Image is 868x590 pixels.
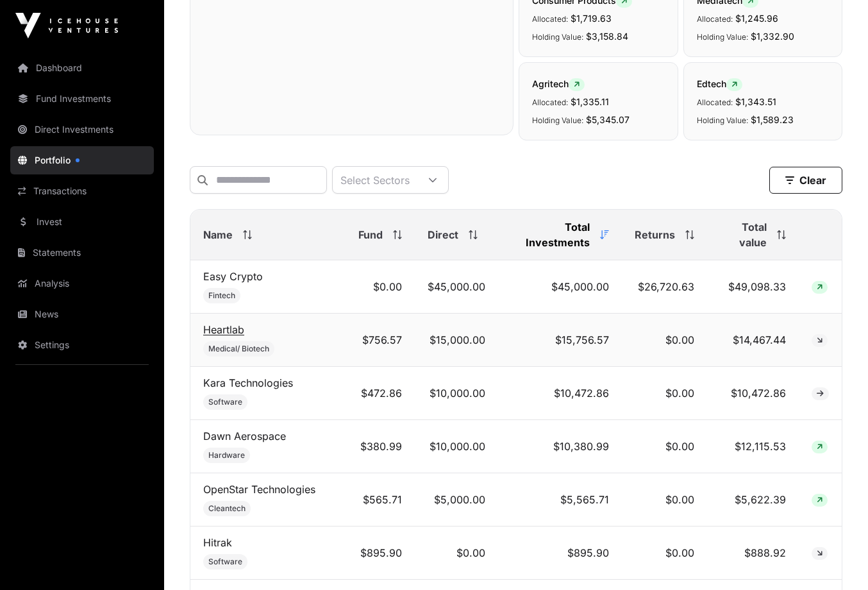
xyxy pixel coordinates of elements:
a: Analysis [10,269,154,298]
td: $5,000.00 [415,473,498,527]
a: Statements [10,239,154,267]
a: Dawn Aerospace [203,430,286,442]
span: Allocated: [697,97,733,107]
span: $1,332.90 [751,31,794,42]
span: Allocated: [697,14,733,24]
span: Agritech [532,78,585,89]
a: OpenStar Technologies [203,483,315,496]
span: $1,589.23 [751,114,794,125]
a: Direct Investments [10,115,154,144]
td: $380.99 [346,420,415,473]
img: Icehouse Ventures Logo [15,13,118,38]
td: $895.90 [346,527,415,580]
td: $0.00 [622,527,707,580]
td: $12,115.53 [707,420,799,473]
span: Holding Value: [697,32,748,42]
span: $1,719.63 [571,13,612,24]
td: $888.92 [707,527,799,580]
a: Dashboard [10,54,154,82]
span: Allocated: [532,97,568,107]
td: $10,380.99 [498,420,621,473]
span: Direct [428,227,458,242]
span: $1,335.11 [571,96,609,107]
td: $565.71 [346,473,415,527]
td: $15,756.57 [498,314,621,367]
td: $49,098.33 [707,260,799,314]
td: $14,467.44 [707,314,799,367]
a: Fund Investments [10,85,154,113]
td: $5,622.39 [707,473,799,527]
span: Hardware [208,450,245,460]
td: $0.00 [346,260,415,314]
td: $10,472.86 [707,367,799,420]
a: News [10,300,154,328]
td: $15,000.00 [415,314,498,367]
a: Settings [10,331,154,359]
div: Select Sectors [333,167,417,193]
td: $895.90 [498,527,621,580]
span: Allocated: [532,14,568,24]
td: $472.86 [346,367,415,420]
td: $0.00 [622,314,707,367]
span: Fintech [208,291,235,301]
td: $0.00 [622,420,707,473]
span: $3,158.84 [586,31,628,42]
span: Holding Value: [697,115,748,125]
iframe: Chat Widget [804,528,868,590]
td: $5,565.71 [498,473,621,527]
a: Easy Crypto [203,270,263,283]
span: Cleantech [208,503,246,514]
span: Total value [720,219,767,250]
td: $756.57 [346,314,415,367]
span: Fund [358,227,383,242]
span: Name [203,227,233,242]
span: Medical/ Biotech [208,344,269,354]
span: Software [208,557,242,567]
td: $0.00 [622,473,707,527]
span: $5,345.07 [586,114,630,125]
span: $1,343.51 [735,96,776,107]
span: Holding Value: [532,32,583,42]
td: $45,000.00 [498,260,621,314]
a: Portfolio [10,146,154,174]
td: $10,000.00 [415,420,498,473]
td: $10,472.86 [498,367,621,420]
a: Invest [10,208,154,236]
a: Transactions [10,177,154,205]
span: $1,245.96 [735,13,778,24]
a: Heartlab [203,323,244,336]
a: Kara Technologies [203,376,293,389]
span: Holding Value: [532,115,583,125]
span: Total Investments [511,219,589,250]
td: $0.00 [622,367,707,420]
button: Clear [769,167,842,194]
span: Edtech [697,78,742,89]
span: Returns [635,227,675,242]
span: Software [208,397,242,407]
td: $45,000.00 [415,260,498,314]
td: $26,720.63 [622,260,707,314]
td: $0.00 [415,527,498,580]
td: $10,000.00 [415,367,498,420]
a: Hitrak [203,536,232,549]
